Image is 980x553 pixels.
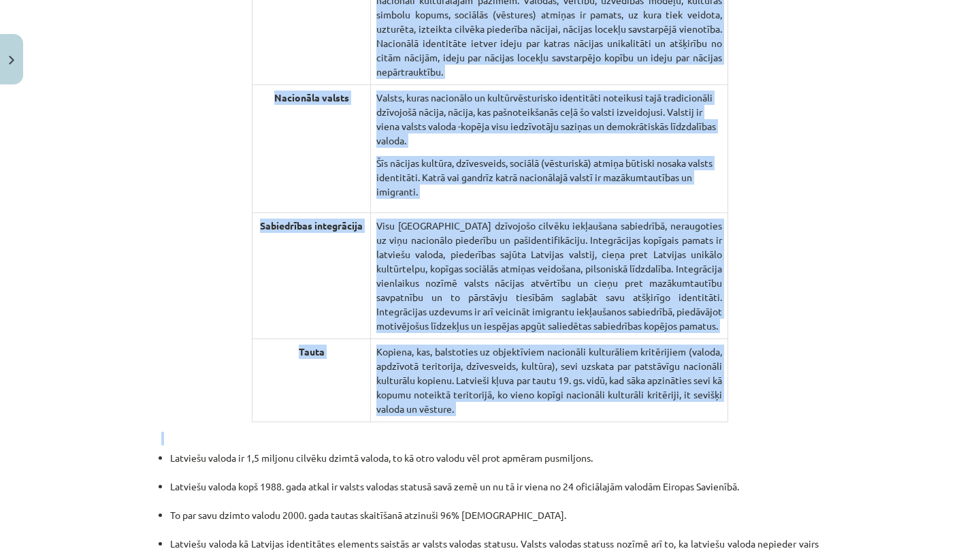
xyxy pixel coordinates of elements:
strong: Sabiedrības integrācija [260,219,363,232]
strong: Tauta [299,345,325,358]
img: icon-close-lesson-0947bae3869378f0d4975bcd49f059093ad1ed9edebbc8119c70593378902aed.svg [9,56,14,65]
p: Šīs nācijas kultūra, dzīvesveids, sociālā (vēsturiskā) atmiņa būtiski nosaka valsts identitāti. K... [376,156,722,199]
td: Kopiena, kas, balstoties uz objektīviem nacionāli kulturāliem kritērijiem (valoda, apdzīvotā teri... [371,338,728,422]
li: Latviešu valoda ir 1,5 miljonu cilvēku dzimtā valoda, to kā otro valodu vēl prot apmēram pusmiljons. [170,451,819,479]
strong: Nacionāla valsts [274,91,349,104]
td: Visu [GEOGRAPHIC_DATA] dzīvojošo cilvēku iekļaušana sabiedrībā, neraugoties uz viņu nacionālo pie... [371,212,728,338]
li: Latviešu valoda kopš 1988. gada atkal ir valsts valodas statusā savā zemē un nu tā ir viena no 24... [170,479,819,508]
li: To par savu dzimto valodu 2000. gada tautas skaitīšanā atzinuši 96% [DEMOGRAPHIC_DATA]. [170,508,819,537]
p: Valsts, kuras nacionālo un kultūrvēsturisko identitāti noteikusi tajā tradicionāli dzīvojošā nāci... [376,91,722,148]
